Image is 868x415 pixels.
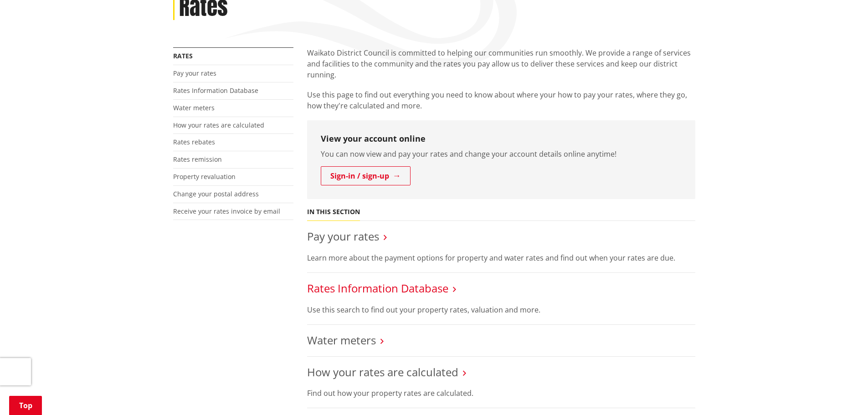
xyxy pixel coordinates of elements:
[307,364,458,379] a: How your rates are calculated
[173,69,216,77] a: Pay your rates
[307,388,695,399] p: Find out how your property rates are calculated.
[173,51,193,60] a: Rates
[307,47,695,80] p: Waikato District Council is committed to helping our communities run smoothly. We provide a range...
[173,121,264,129] a: How your rates are calculated
[307,89,695,111] p: Use this page to find out everything you need to know about where your how to pay your rates, whe...
[173,207,280,215] a: Receive your rates invoice by email
[173,190,259,198] a: Change your postal address
[307,304,695,315] p: Use this search to find out your property rates, valuation and more.
[321,149,682,159] p: You can now view and pay your rates and change your account details online anytime!
[173,155,222,164] a: Rates remission
[307,229,379,244] a: Pay your rates
[307,252,695,263] p: Learn more about the payment options for property and water rates and find out when your rates ar...
[307,208,360,216] h5: In this section
[173,86,258,95] a: Rates Information Database
[307,281,448,296] a: Rates Information Database
[173,138,215,146] a: Rates rebates
[173,103,215,112] a: Water meters
[321,134,682,144] h3: View your account online
[9,396,42,415] a: Top
[307,333,376,348] a: Water meters
[321,166,411,185] a: Sign-in / sign-up
[173,172,236,181] a: Property revaluation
